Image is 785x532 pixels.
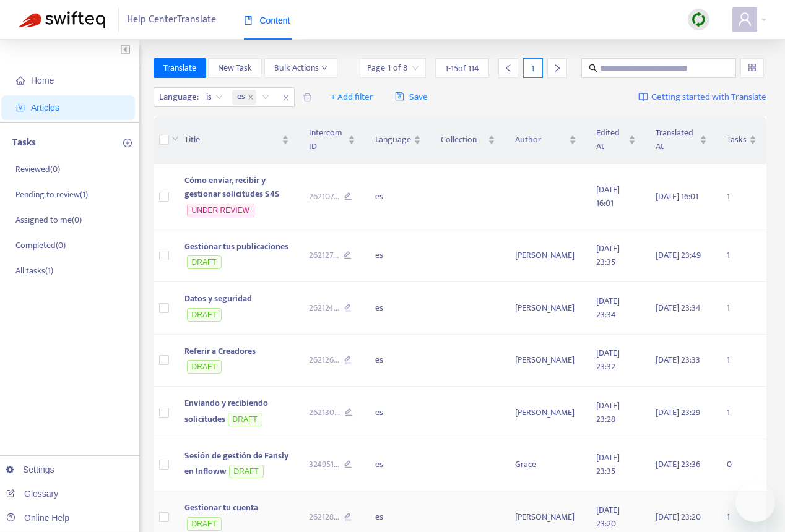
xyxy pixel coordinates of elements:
span: Save [395,90,428,105]
span: Getting started with Translate [651,90,766,105]
span: UNDER REVIEW [187,204,254,217]
p: Tasks [12,135,36,150]
span: delete [303,93,312,102]
span: Language : [154,88,201,106]
span: Cómo enviar, recibir y gestionar solicitudes S4S [184,173,280,201]
span: 262128 ... [309,510,339,524]
p: Pending to review ( 1 ) [15,188,88,201]
td: 0 [717,439,766,492]
a: Settings [6,465,54,474]
img: image-link [638,92,648,102]
span: 262127 ... [309,249,339,262]
a: Glossary [6,489,58,499]
span: DRAFT [228,413,262,426]
th: Tasks [717,116,766,164]
span: 324951 ... [309,458,339,471]
span: Bulk Actions [274,61,327,75]
td: [PERSON_NAME] [505,387,586,439]
span: 262126 ... [309,353,339,367]
button: + Add filter [321,87,383,107]
th: Edited At [586,116,645,164]
button: New Task [208,58,262,78]
td: es [365,335,431,387]
span: DRAFT [187,308,222,322]
span: 262124 ... [309,301,339,315]
span: Gestionar tus publicaciones [184,239,288,254]
span: [DATE] 23:20 [656,510,701,524]
iframe: Button to launch messaging window, conversation in progress [735,483,775,522]
th: Language [365,116,431,164]
th: Author [505,116,586,164]
td: 1 [717,335,766,387]
img: Swifteq [19,11,105,28]
span: search [589,64,597,72]
span: Sesión de gestión de Fansly en Infloww [184,448,288,479]
td: es [365,164,431,230]
span: [DATE] 23:35 [596,450,620,478]
span: 1 - 15 of 114 [445,62,479,75]
td: 1 [717,282,766,335]
td: Grace [505,439,586,492]
span: down [321,65,327,71]
span: [DATE] 23:34 [596,294,620,322]
span: [DATE] 23:34 [656,301,701,315]
span: Gestionar tu cuenta [184,500,258,515]
span: user [737,12,752,27]
span: Edited At [596,126,625,153]
span: es [237,90,245,105]
span: down [171,135,179,142]
p: Completed ( 0 ) [15,239,66,252]
th: Intercom ID [299,116,366,164]
img: sync.dc5367851b00ba804db3.png [691,12,706,27]
span: Help Center Translate [127,8,216,32]
span: DRAFT [187,255,222,269]
button: saveSave [386,87,437,107]
th: Collection [431,116,505,164]
span: [DATE] 23:33 [656,353,700,367]
span: New Task [218,61,252,75]
span: es [232,90,256,105]
th: Title [175,116,299,164]
span: Home [31,75,54,85]
td: es [365,439,431,492]
span: 262107 ... [309,190,339,204]
span: DRAFT [187,517,222,531]
a: Getting started with Translate [638,87,766,107]
span: Tasks [727,133,747,147]
a: Online Help [6,513,69,523]
span: [DATE] 23:49 [656,248,701,262]
p: Reviewed ( 0 ) [15,163,60,176]
span: plus-circle [123,139,132,147]
span: Translate [163,61,196,75]
button: Translate [154,58,206,78]
div: 1 [523,58,543,78]
span: 262130 ... [309,406,340,419]
span: [DATE] 23:32 [596,346,620,374]
td: es [365,282,431,335]
span: account-book [16,103,25,112]
td: 1 [717,164,766,230]
td: [PERSON_NAME] [505,335,586,387]
span: left [504,64,513,72]
span: Articles [31,103,59,113]
p: Assigned to me ( 0 ) [15,213,82,226]
td: [PERSON_NAME] [505,282,586,335]
span: Enviando y recibiendo solicitudes [184,396,268,426]
span: home [16,76,25,85]
td: 1 [717,387,766,439]
span: book [244,16,253,25]
span: Referir a Creadores [184,344,256,358]
td: 1 [717,230,766,283]
span: close [248,94,254,100]
span: + Add filter [331,90,373,105]
span: save [395,92,404,101]
span: close [278,90,294,105]
span: [DATE] 23:35 [596,241,620,269]
span: [DATE] 23:20 [596,503,620,531]
span: right [553,64,562,72]
button: Bulk Actionsdown [264,58,337,78]
span: DRAFT [229,465,264,478]
span: Author [515,133,566,147]
span: Content [244,15,290,25]
td: [PERSON_NAME] [505,230,586,283]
